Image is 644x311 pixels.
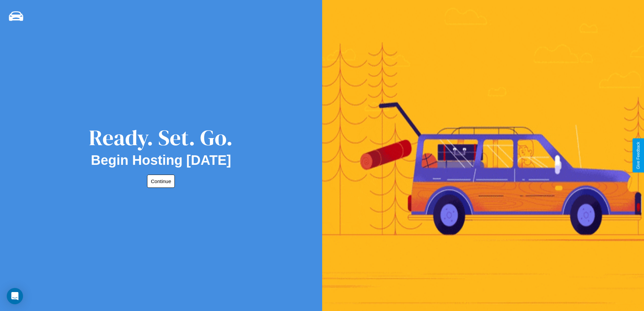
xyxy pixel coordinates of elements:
div: Ready. Set. Go. [89,123,233,153]
div: Open Intercom Messenger [7,288,23,304]
h2: Begin Hosting [DATE] [91,153,231,168]
button: Continue [147,175,175,188]
div: Give Feedback [636,142,641,169]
